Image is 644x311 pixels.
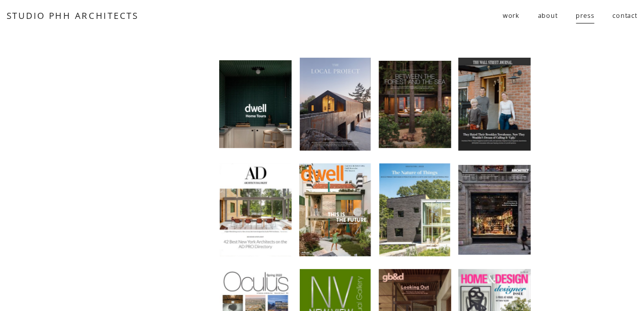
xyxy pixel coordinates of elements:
a: folder dropdown [503,7,520,25]
a: contact [612,7,637,25]
span: work [503,8,520,23]
a: STUDIO PHH ARCHITECTS [7,10,139,21]
a: press [576,7,595,25]
a: about [538,7,558,25]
